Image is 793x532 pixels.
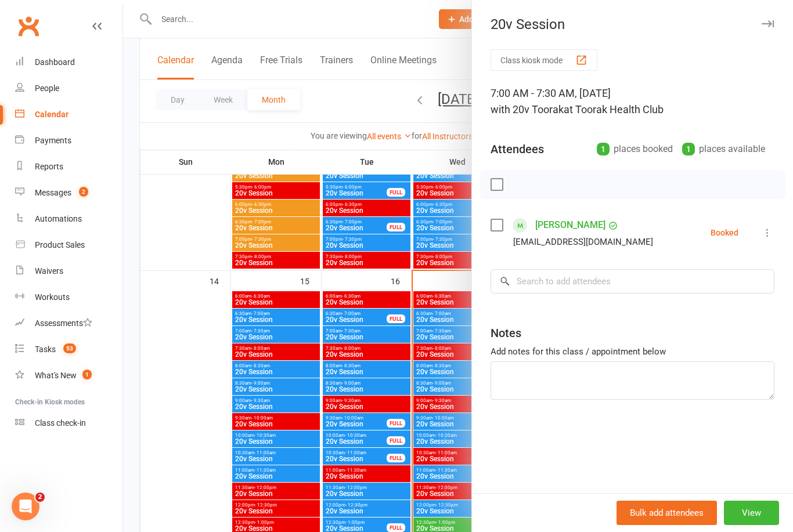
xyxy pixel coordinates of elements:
input: Search to add attendees [491,269,774,294]
button: View [724,501,779,525]
div: What's New [35,371,77,380]
div: Assessments [35,319,92,328]
div: Add notes for this class / appointment below [491,345,774,359]
div: Attendees [491,141,544,157]
a: Class kiosk mode [15,410,122,436]
div: Calendar [35,110,69,119]
div: 1 [597,143,610,155]
div: Workouts [35,292,70,302]
div: Dashboard [35,57,75,67]
a: People [15,75,122,102]
div: 1 [682,143,695,155]
a: Dashboard [15,49,122,75]
a: Product Sales [15,232,122,258]
div: places booked [597,141,673,157]
div: [EMAIL_ADDRESS][DOMAIN_NAME] [513,234,653,249]
button: Bulk add attendees [617,501,717,525]
div: Payments [35,136,71,145]
div: People [35,84,59,93]
span: 2 [35,493,45,502]
span: at Toorak Health Club [564,103,664,115]
span: 1 [82,370,92,379]
a: Workouts [15,284,122,310]
a: Tasks 53 [15,336,122,363]
a: Payments [15,128,122,154]
div: Booked [711,229,738,237]
div: Automations [35,214,82,223]
button: Class kiosk mode [491,49,597,71]
div: Product Sales [35,240,85,249]
a: Reports [15,154,122,180]
a: Clubworx [14,12,43,41]
a: Assessments [15,310,122,336]
div: Messages [35,188,71,197]
div: Class check-in [35,418,86,428]
a: Calendar [15,102,122,128]
span: 2 [79,187,88,197]
div: 20v Session [472,16,793,32]
span: 53 [63,343,76,353]
span: with 20v Toorak [491,103,564,115]
a: Automations [15,206,122,232]
div: Reports [35,162,63,171]
a: What's New1 [15,363,122,389]
div: places available [682,141,765,157]
div: Waivers [35,266,63,276]
div: Notes [491,325,521,341]
a: Waivers [15,258,122,284]
div: 7:00 AM - 7:30 AM, [DATE] [491,85,774,118]
iframe: Intercom live chat [12,493,39,520]
a: [PERSON_NAME] [535,216,605,234]
div: Tasks [35,345,56,354]
a: Messages 2 [15,180,122,206]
